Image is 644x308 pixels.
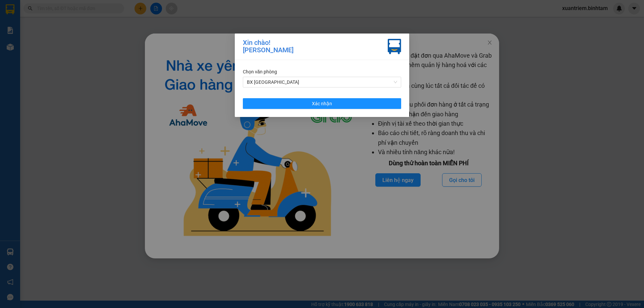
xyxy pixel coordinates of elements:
[388,39,401,54] img: vxr-icon
[312,100,332,107] span: Xác nhận
[243,39,293,54] div: Xin chào! [PERSON_NAME]
[243,98,401,109] button: Xác nhận
[243,68,401,75] div: Chọn văn phòng
[247,77,397,87] span: BX Quảng Ngãi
